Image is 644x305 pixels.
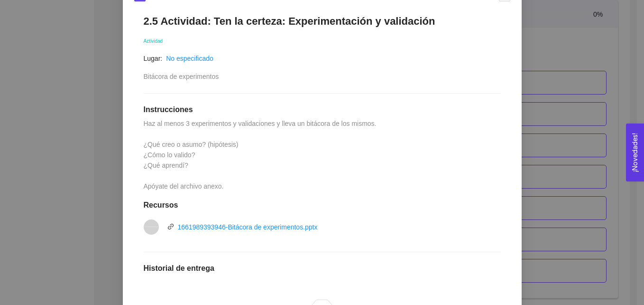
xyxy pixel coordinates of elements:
[144,264,501,273] h1: Historial de entrega
[144,38,163,44] span: Actividad
[144,200,501,210] h1: Recursos
[144,226,158,227] span: vnd.openxmlformats-officedocument.presentationml.presentation
[144,105,501,114] h1: Instrucciones
[626,124,644,181] button: Open Feedback Widget
[178,223,318,231] a: 1661989393946-Bitácora de experimentos.pptx
[144,73,219,80] span: Bitácora de experimentos
[166,55,213,62] a: No especificado
[167,223,174,230] span: link
[144,15,501,28] h1: 2.5 Actividad: Ten la certeza: Experimentación y validación
[144,53,163,64] article: Lugar:
[144,120,378,190] span: Haz al menos 3 experimentos y validaciones y lleva un bitácora de los mismos. ¿Qué creo o asumo? ...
